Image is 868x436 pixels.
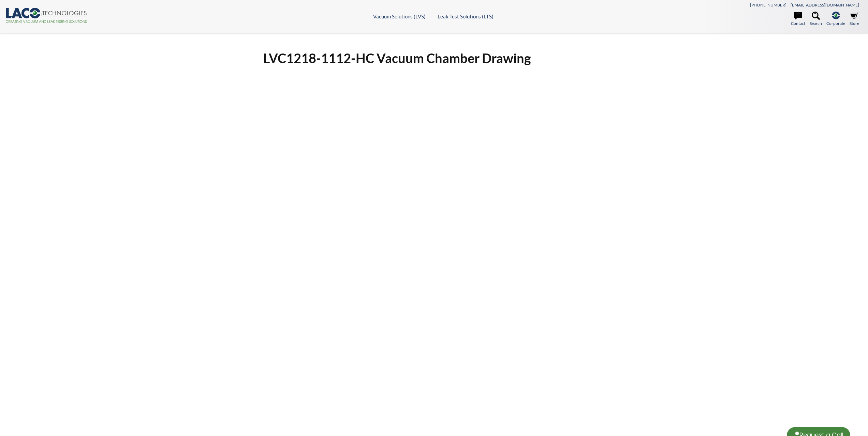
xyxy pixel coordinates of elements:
span: Corporate [826,20,845,27]
a: Vacuum Solutions (LVS) [373,13,426,19]
h1: LVC1218-1112-HC Vacuum Chamber Drawing [263,50,605,66]
a: Search [810,12,822,27]
a: Store [850,12,859,27]
a: [EMAIL_ADDRESS][DOMAIN_NAME] [791,2,859,7]
a: [PHONE_NUMBER] [750,2,786,7]
a: Leak Test Solutions (LTS) [438,13,494,19]
a: Contact [791,12,805,27]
